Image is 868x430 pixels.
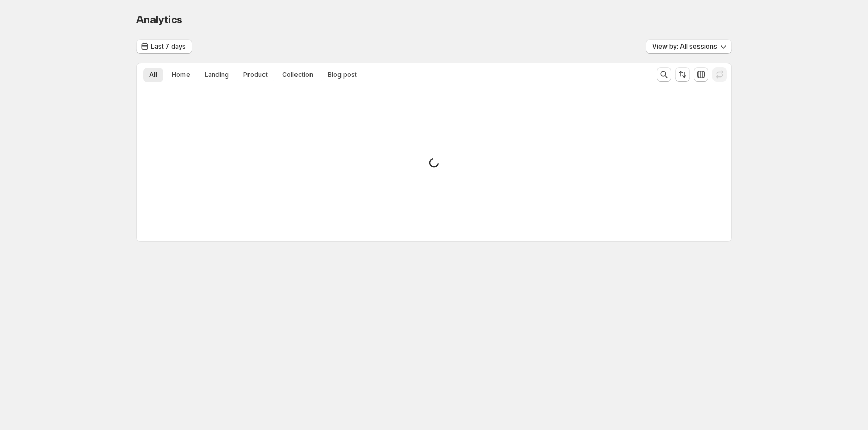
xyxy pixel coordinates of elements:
[675,67,690,82] button: Sort the results
[646,39,732,54] button: View by: All sessions
[136,39,192,54] button: Last 7 days
[657,67,671,82] button: Search and filter results
[136,13,182,26] span: Analytics
[652,42,717,51] span: View by: All sessions
[282,71,313,79] span: Collection
[151,42,186,51] span: Last 7 days
[149,71,157,79] span: All
[172,71,190,79] span: Home
[205,71,229,79] span: Landing
[328,71,357,79] span: Blog post
[243,71,268,79] span: Product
